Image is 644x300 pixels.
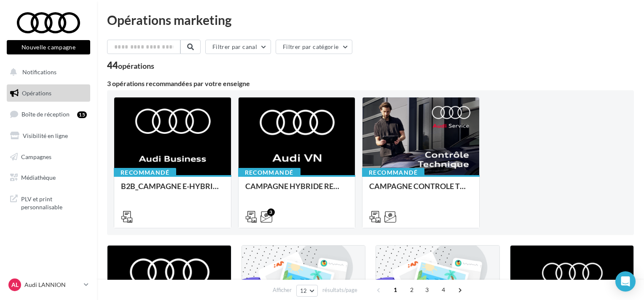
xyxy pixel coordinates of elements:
[300,287,307,294] span: 12
[5,127,92,145] a: Visibilité en ligne
[22,68,56,76] span: Notifications
[24,281,80,289] p: Audi LANNION
[5,169,92,186] a: Médiathèque
[389,283,402,297] span: 1
[118,62,154,70] div: opérations
[7,277,90,293] a: AL Audi LANNION
[22,89,51,97] span: Opérations
[5,190,92,215] a: PLV et print personnalisable
[322,286,357,294] span: résultats/page
[114,168,176,177] div: Recommandé
[245,182,349,199] div: CAMPAGNE HYBRIDE RECHARGEABLE
[420,283,434,297] span: 3
[437,283,450,297] span: 4
[107,80,634,87] div: 3 opérations recommandées par votre enseigne
[238,168,301,177] div: Recommandé
[5,148,92,166] a: Campagnes
[5,84,92,102] a: Opérations
[369,182,472,199] div: CAMPAGNE CONTROLE TECHNIQUE 25€ OCTOBRE
[273,286,292,294] span: Afficher
[23,132,68,139] span: Visibilité en ligne
[405,283,419,297] span: 2
[362,168,424,177] div: Recommandé
[21,174,56,181] span: Médiathèque
[276,40,352,54] button: Filtrer par catégorie
[5,105,92,123] a: Boîte de réception15
[77,111,87,118] div: 15
[21,153,51,160] span: Campagnes
[615,271,636,292] div: Open Intercom Messenger
[11,281,19,289] span: AL
[21,193,87,211] span: PLV et print personnalisable
[107,61,154,70] div: 44
[121,182,224,199] div: B2B_CAMPAGNE E-HYBRID OCTOBRE
[296,285,318,297] button: 12
[205,40,271,54] button: Filtrer par canal
[267,208,275,216] div: 3
[107,14,634,26] div: Opérations marketing
[21,111,70,118] span: Boîte de réception
[5,63,89,81] button: Notifications
[7,40,90,54] button: Nouvelle campagne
